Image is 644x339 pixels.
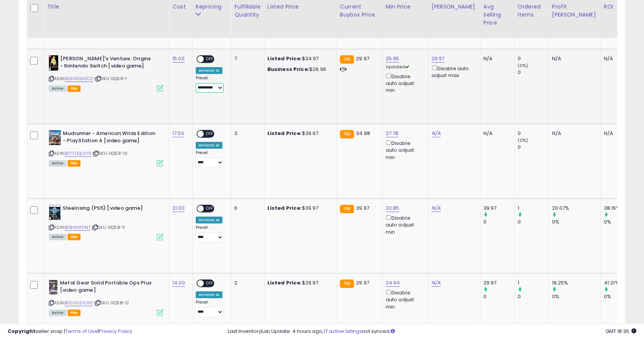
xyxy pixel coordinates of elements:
span: OFF [204,206,216,212]
b: Listed Price: [267,279,302,286]
a: Privacy Policy [99,328,132,335]
div: 0 [518,55,549,62]
div: $39.97 [267,205,331,212]
div: Ordered Items [518,3,546,19]
a: 17 active listings [324,328,362,335]
div: 0% [552,293,601,300]
div: 0 [483,293,514,300]
a: 29.97 [431,55,445,63]
div: 2 [234,280,258,286]
a: 21.00 [172,204,185,212]
span: All listings currently available for purchase on Amazon [49,160,66,167]
div: Fulfillable Quantity [234,3,261,19]
b: Steelrising (PS5) [video game] [63,205,155,214]
span: 39.97 [356,204,369,212]
div: Disable auto adjust min [386,72,422,94]
div: 19.25% [552,280,601,286]
span: FBA [68,160,80,167]
div: Avg Selling Price [483,3,511,27]
small: FBA [340,55,354,64]
b: Listed Price: [267,130,302,137]
div: 29.97 [483,280,514,286]
span: FBA [68,234,80,240]
b: Mudrunner - American Wilds Edition - PlayStation 4 [video game] [63,130,156,146]
span: | SKU: GQ58-10 [92,150,127,156]
b: Metal Gear Solid Portable Ops Plus [video game] [60,280,153,296]
a: N/A [431,204,441,212]
div: 0 [518,130,549,137]
div: Amazon AI [196,67,222,74]
b: Listed Price: [267,55,302,62]
div: Repricing [196,3,228,11]
div: ASIN: [49,205,163,239]
div: Last InventoryLab Update: 4 hours ago, not synced. [228,328,636,335]
a: Terms of Use [65,328,98,335]
strong: Copyright [8,328,35,335]
div: 7 [234,55,258,62]
div: Min Price [386,3,425,11]
div: Preset: [196,150,225,167]
a: 17.00 [172,130,184,137]
div: 41.21% [604,280,635,286]
span: Updated [386,64,409,70]
b: Listed Price: [267,204,302,212]
div: 0% [552,219,601,225]
span: OFF [204,56,216,63]
div: N/A [552,55,595,62]
div: 3 [234,130,258,137]
div: seller snap | | [8,328,132,335]
span: OFF [204,280,216,287]
small: (0%) [518,63,528,69]
span: 34.98 [356,130,370,137]
div: N/A [483,130,509,137]
div: [PERSON_NAME] [431,3,477,11]
span: FBA [68,85,80,92]
div: Amazon AI [196,142,222,149]
div: N/A [604,130,629,137]
a: N/A [431,130,441,137]
b: [PERSON_NAME]'s Venture: Origins - Nintendo Switch [video game] [60,55,153,71]
div: 0 [518,69,549,76]
div: Disable auto adjust min [386,139,422,161]
div: 6 [234,205,258,212]
div: Current Buybox Price [340,3,379,19]
div: Amazon AI [196,291,222,298]
div: 0 [483,219,514,225]
div: Profit [PERSON_NAME] [552,3,597,19]
small: FBA [340,280,354,288]
div: Preset: [196,76,225,93]
img: 41jrfaNCS0L._SL40_.jpg [49,280,58,295]
div: Disable auto adjust min [386,214,422,236]
div: 0% [604,293,635,300]
div: Amazon AI [196,217,222,223]
div: N/A [483,55,509,62]
div: Cost [172,3,189,11]
div: $34.97 [267,55,331,62]
div: 0 [518,293,549,300]
div: ASIN: [49,55,163,91]
img: 41BP+q7w9pL._SL40_.jpg [49,55,58,71]
div: Preset: [196,300,225,317]
span: | SKU: GQ58-12 [94,300,129,306]
div: Disable auto adjust max [431,64,474,79]
img: 51tUW8+7+2L._SL40_.jpg [49,205,61,220]
span: All listings currently available for purchase on Amazon [49,234,66,240]
div: ROI [604,3,632,11]
a: 15.00 [172,55,185,63]
span: FBA [68,310,80,316]
span: All listings currently available for purchase on Amazon [49,85,66,92]
div: 0 [518,144,549,151]
div: Disable auto adjust min [386,288,422,310]
a: 24.94 [386,279,400,287]
a: 14.00 [172,279,185,287]
div: $29.97 [267,280,331,286]
a: 25.95 [386,55,399,63]
div: Listed Price [267,3,333,11]
small: FBA [340,205,354,213]
a: B07FDQL2VR [64,150,91,157]
div: 1 [518,280,549,286]
div: ASIN: [49,280,163,315]
a: B0B4X3FDNT [64,224,90,231]
img: 51HUyEACuSL._SL40_.jpg [49,130,61,145]
div: $29.96 [267,66,331,73]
